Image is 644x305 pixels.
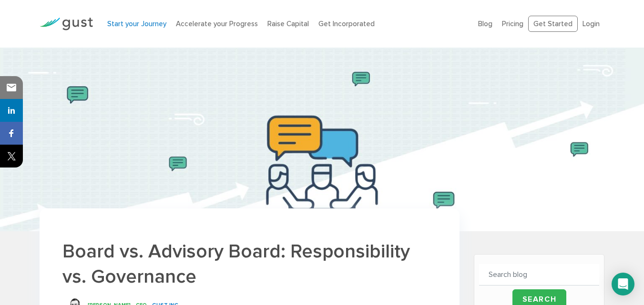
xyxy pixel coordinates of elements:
a: Start your Journey [107,20,166,28]
a: Blog [478,20,492,28]
a: Accelerate your Progress [176,20,258,28]
a: Login [583,20,600,28]
a: Get Incorporated [318,20,375,28]
a: Get Started [528,16,578,32]
a: Pricing [502,20,523,28]
a: Raise Capital [267,20,309,28]
div: Open Intercom Messenger [612,273,634,295]
h1: Board vs. Advisory Board: Responsibility vs. Governance [62,239,437,289]
img: Gust Logo [40,18,93,30]
input: Search blog [479,264,599,285]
